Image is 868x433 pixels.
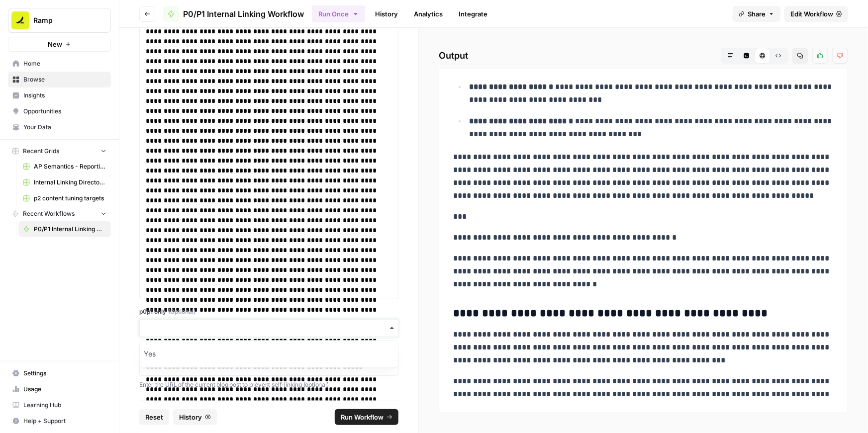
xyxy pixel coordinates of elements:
span: Help + Support [23,417,106,426]
span: Usage [23,385,106,394]
button: Share [733,6,780,22]
button: Recent Grids [8,144,111,159]
button: History [173,409,217,425]
button: Reset [139,409,169,425]
a: Insights [8,87,111,103]
span: P0/P1 Internal Linking Workflow [183,8,304,20]
a: p2 content tuning targets [18,190,111,206]
a: History [369,6,404,22]
a: AP Semantics - Reporting [18,159,111,174]
span: Opportunities [23,107,106,116]
span: New [48,39,62,49]
a: Usage [8,381,111,397]
button: New [8,37,111,52]
button: Run Workflow [335,409,398,425]
h2: Output [439,48,848,64]
span: AP Semantics - Reporting [34,162,106,171]
span: Home [23,59,106,68]
button: Recent Workflows [8,206,111,221]
a: Your Data [8,119,111,135]
img: Ramp Logo [11,11,29,29]
p: Enter the URL of the current blog post to prevent self-linking (optional) [139,380,398,390]
button: Workspace: Ramp [8,8,111,33]
a: Integrate [453,6,493,22]
span: Internal Linking Directory Grid [34,178,106,187]
a: Learning Hub [8,397,111,413]
span: Run Workflow [341,412,384,422]
span: History [179,412,202,422]
a: P0/P1 Internal Linking Workflow [163,6,304,22]
a: Browse [8,72,111,87]
a: P0/P1 Internal Linking Workflow [18,221,111,237]
a: Home [8,56,111,72]
span: Your Data [23,123,106,132]
span: Recent Workflows [23,209,75,218]
span: Insights [23,91,106,100]
a: Analytics [408,6,449,22]
span: Reset [145,412,163,422]
span: Recent Grids [23,147,59,156]
a: Settings [8,365,111,381]
span: p2 content tuning targets [34,194,106,203]
div: Yes [140,345,398,364]
label: p0p1 only [139,307,398,316]
button: Run Once [312,5,365,22]
a: Edit Workflow [784,6,848,22]
span: P0/P1 Internal Linking Workflow [34,225,106,234]
a: Opportunities [8,103,111,119]
span: Share [748,9,766,19]
span: Edit Workflow [790,9,833,19]
span: Browse [23,75,106,84]
span: Settings [23,369,106,378]
span: (Optional) [168,307,195,316]
a: Internal Linking Directory Grid [18,174,111,190]
button: Help + Support [8,413,111,429]
span: Learning Hub [23,401,106,410]
span: Ramp [33,15,94,25]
